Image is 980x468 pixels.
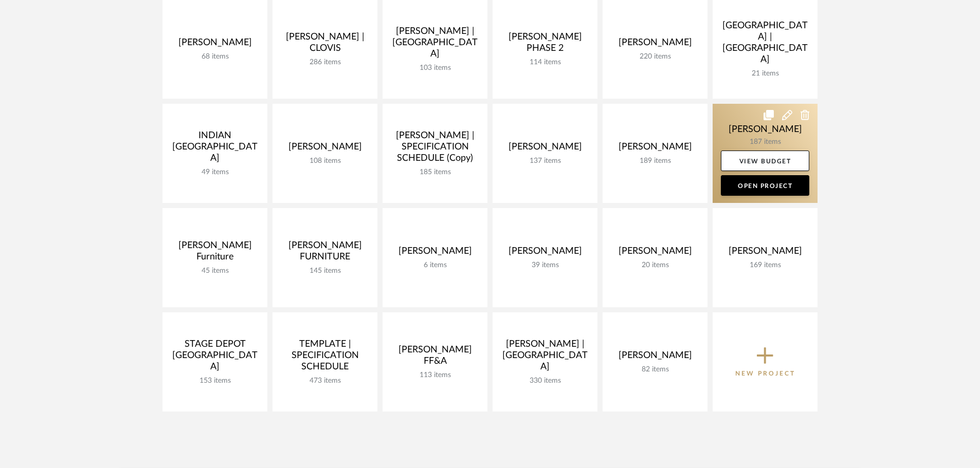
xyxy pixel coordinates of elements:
a: Open Project [721,175,809,196]
div: [PERSON_NAME] FURNITURE [281,240,369,267]
div: 108 items [281,157,369,165]
div: [PERSON_NAME] [611,37,699,52]
div: [GEOGRAPHIC_DATA] | [GEOGRAPHIC_DATA] [721,20,809,69]
div: 39 items [501,261,589,270]
div: [PERSON_NAME] [611,141,699,157]
div: [PERSON_NAME] [721,246,809,261]
div: 68 items [171,52,259,61]
div: 137 items [501,157,589,165]
div: [PERSON_NAME] [501,246,589,261]
div: 103 items [391,64,479,72]
div: [PERSON_NAME] [281,141,369,157]
div: 45 items [171,267,259,275]
div: [PERSON_NAME] PHASE 2 [501,31,589,58]
div: [PERSON_NAME] [501,141,589,157]
div: 20 items [611,261,699,270]
div: [PERSON_NAME] FF&A [391,344,479,371]
div: [PERSON_NAME] [611,350,699,365]
div: [PERSON_NAME] | SPECIFICATION SCHEDULE (Copy) [391,130,479,168]
div: 473 items [281,377,369,385]
div: [PERSON_NAME] | CLOVIS [281,31,369,58]
div: 220 items [611,52,699,61]
p: New Project [735,368,795,379]
div: 286 items [281,58,369,67]
div: 82 items [611,365,699,374]
div: 114 items [501,58,589,67]
div: [PERSON_NAME] [611,246,699,261]
a: View Budget [721,151,809,171]
div: [PERSON_NAME] | [GEOGRAPHIC_DATA] [501,339,589,377]
div: INDIAN [GEOGRAPHIC_DATA] [171,130,259,168]
div: [PERSON_NAME] [171,37,259,52]
div: 169 items [721,261,809,270]
div: 6 items [391,261,479,270]
div: 189 items [611,157,699,165]
div: 113 items [391,371,479,380]
div: 145 items [281,267,369,275]
div: 21 items [721,69,809,78]
div: TEMPLATE | SPECIFICATION SCHEDULE [281,339,369,377]
div: [PERSON_NAME] [391,246,479,261]
div: 185 items [391,168,479,177]
div: [PERSON_NAME] Furniture [171,240,259,267]
div: 49 items [171,168,259,177]
button: New Project [713,312,818,411]
div: STAGE DEPOT [GEOGRAPHIC_DATA] [171,339,259,377]
div: 153 items [171,377,259,385]
div: 330 items [501,377,589,385]
div: [PERSON_NAME] | [GEOGRAPHIC_DATA] [391,26,479,64]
